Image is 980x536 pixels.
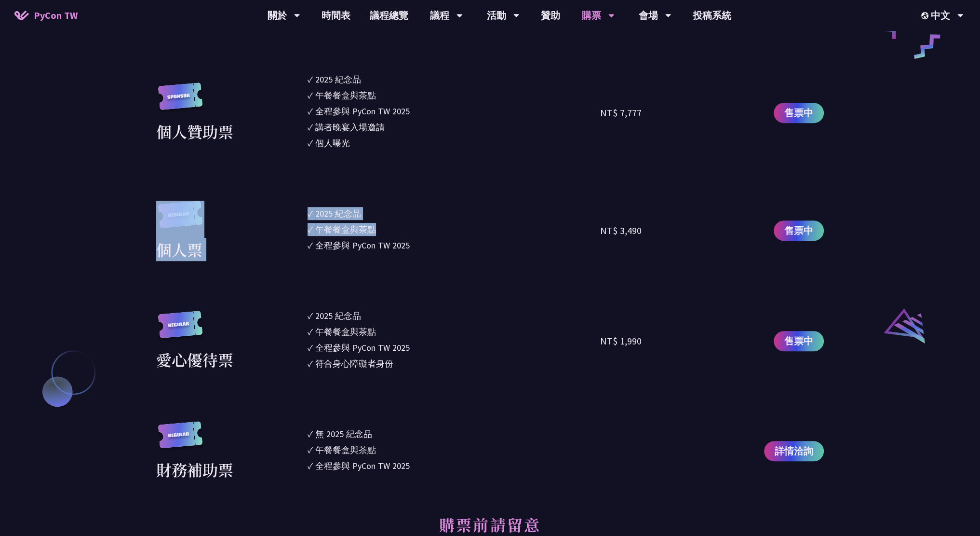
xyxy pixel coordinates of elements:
div: NT$ 7,777 [600,106,642,120]
a: 售票中 [774,331,824,351]
span: 售票中 [784,106,813,120]
div: 個人票 [156,238,202,261]
div: 午餐餐盒與茶點 [315,223,376,236]
img: regular.8f272d9.svg [156,311,204,348]
li: ✓ [308,443,601,456]
div: 全程參與 PyCon TW 2025 [315,239,410,252]
li: ✓ [308,223,601,236]
li: ✓ [308,73,601,86]
a: 售票中 [774,103,824,123]
div: NT$ 3,490 [600,223,642,238]
img: regular.8f272d9.svg [156,421,204,458]
img: regular.8f272d9.svg [156,201,204,238]
div: 愛心優待票 [156,348,233,371]
div: 個人曝光 [315,137,350,150]
li: ✓ [308,89,601,102]
div: NT$ 1,990 [600,334,642,348]
div: 午餐餐盒與茶點 [315,89,376,102]
a: PyCon TW [5,3,87,27]
li: ✓ [308,357,601,370]
div: 無 2025 紀念品 [315,427,372,440]
div: 2025 紀念品 [315,207,361,220]
img: Locale Icon [921,12,931,19]
li: ✓ [308,121,601,134]
img: Home icon of PyCon TW 2025 [14,11,29,20]
div: 符合身心障礙者身份 [315,357,393,370]
a: 詳情洽詢 [764,441,824,461]
div: 全程參與 PyCon TW 2025 [315,341,410,354]
li: ✓ [308,341,601,354]
span: 售票中 [784,334,813,348]
div: 全程參與 PyCon TW 2025 [315,105,410,118]
div: 講者晚宴入場邀請 [315,121,385,134]
li: ✓ [308,309,601,322]
li: ✓ [308,105,601,118]
span: 售票中 [784,223,813,238]
img: sponsor.43e6a3a.svg [156,82,204,120]
div: 午餐餐盒與茶點 [315,325,376,338]
div: 個人贊助票 [156,120,233,143]
div: 2025 紀念品 [315,73,361,86]
li: ✓ [308,239,601,252]
li: ✓ [308,459,601,472]
span: PyCon TW [34,8,78,23]
div: 午餐餐盒與茶點 [315,443,376,456]
span: 詳情洽詢 [775,444,813,458]
li: ✓ [308,325,601,338]
li: ✓ [308,207,601,220]
li: ✓ [308,137,601,150]
div: 2025 紀念品 [315,309,361,322]
a: 售票中 [774,220,824,241]
li: ✓ [308,427,601,440]
div: 財務補助票 [156,458,233,481]
div: 全程參與 PyCon TW 2025 [315,459,410,472]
